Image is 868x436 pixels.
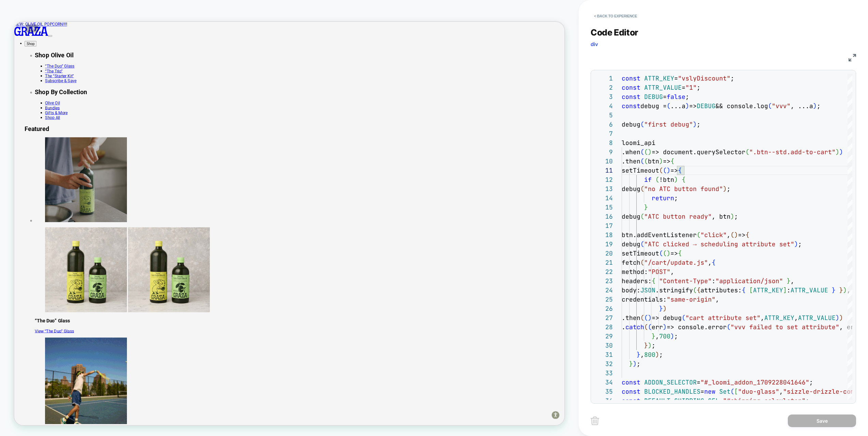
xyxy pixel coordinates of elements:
div: 19 [594,239,613,249]
a: “The Trio” [41,62,64,69]
span: .when [622,148,640,156]
div: 24 [594,286,613,295]
span: ) [685,102,689,110]
a: Gifts & More [41,118,71,125]
span: btn [648,157,659,165]
span: const [622,102,640,110]
span: ( [768,102,772,110]
span: ) [836,148,839,156]
a: Olive Oil [41,105,61,112]
span: "vvv failed to set attribute" [730,323,839,331]
span: const [622,388,640,395]
span: => [663,157,670,165]
span: = [663,93,667,101]
span: ( [640,240,644,248]
span: catch [625,323,644,331]
span: ( [693,286,697,294]
span: ATTR_VALUE [798,314,836,322]
span: DEBUG [644,93,663,101]
div: 34 [594,378,613,387]
a: View “The Duo” Glass [27,409,79,416]
span: { [678,249,682,257]
span: if [644,176,652,184]
span: ; [817,102,821,110]
span: BLOCKED_HANDLES [644,388,700,395]
span: "application/json" [715,277,783,285]
span: . [622,323,625,331]
div: 15 [594,203,613,212]
span: => [689,102,697,110]
div: 9 [594,147,613,157]
span: ( [682,314,685,322]
span: div [591,41,598,47]
div: 33 [594,368,613,378]
a: “The Duo” Glass [41,56,80,62]
span: ( [746,148,749,156]
span: "/cart/update.js" [644,259,708,266]
span: 800 [644,351,655,359]
div: 18 [594,230,613,239]
span: ( [667,102,670,110]
span: ATTR_KEY [764,314,794,322]
span: "Content-Type" [659,277,712,285]
span: debug [622,240,640,248]
div: 32 [594,359,613,368]
span: => debug [652,314,682,322]
span: = [719,397,723,405]
img: delete [591,417,599,425]
span: , [640,351,644,359]
span: method: [622,268,648,276]
span: , [847,286,851,294]
span: ) [663,323,667,331]
span: ; [697,120,700,128]
span: "POST" [648,268,670,276]
span: ) [723,185,727,193]
div: 1 [594,74,613,83]
span: } [787,277,791,285]
span: , [655,332,659,340]
div: 26 [594,304,613,313]
span: .then [622,314,640,322]
h2: Shop Olive Oil [27,40,734,49]
span: ; [652,341,655,349]
span: credentials: [622,295,667,303]
span: } [644,341,648,349]
span: { [697,286,700,294]
span: ; [674,194,678,202]
span: ATTR_KEY [644,74,674,82]
span: ( [644,148,648,156]
span: ; [685,93,689,101]
span: ( [697,231,700,239]
span: ; [806,397,809,405]
div: 8 [594,138,613,147]
span: ) [813,102,817,110]
span: { [678,166,682,174]
span: = [682,84,685,91]
span: ) [674,176,678,184]
span: new [704,388,715,395]
span: JSON [640,286,655,294]
span: ) [648,314,652,322]
span: ( [640,157,644,165]
span: ( [644,323,648,331]
div: 27 [594,313,613,322]
div: 6 [594,120,613,129]
span: debug [622,120,640,128]
span: debug = [640,102,667,110]
span: ] [783,286,787,294]
span: ; [727,185,730,193]
span: "same-origin" [667,295,715,303]
span: const [622,84,640,91]
span: !btn [659,176,674,184]
span: 700 [659,332,670,340]
a: Subscribe & Save [41,75,83,82]
div: 17 [594,221,613,230]
span: , btn [712,213,730,220]
span: : [787,286,791,294]
span: ; [809,378,813,386]
span: "#shipping-calculator" [723,397,806,405]
span: ) [730,213,734,220]
span: { [742,286,746,294]
span: ( [730,231,734,239]
div: 23 [594,276,613,286]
